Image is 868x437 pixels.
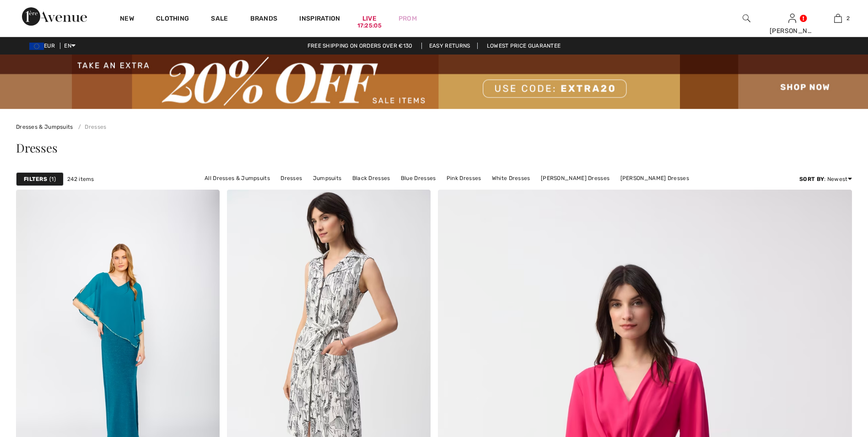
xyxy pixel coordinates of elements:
[442,172,486,184] a: Pink Dresses
[308,172,346,184] a: Jumpsuits
[399,14,417,23] a: Prom
[362,14,377,23] a: Live17:25:05
[487,172,535,184] a: White Dresses
[29,43,44,50] img: Euro
[120,15,134,24] a: New
[396,172,441,184] a: Blue Dresses
[357,22,382,30] div: 17:25:05
[536,172,614,184] a: [PERSON_NAME] Dresses
[421,43,478,49] a: Easy Returns
[156,15,189,24] a: Clothing
[24,175,47,183] strong: Filters
[22,7,87,26] img: 1ère Avenue
[770,26,814,36] div: [PERSON_NAME]
[75,124,106,130] a: Dresses
[64,43,75,49] span: EN
[616,172,694,184] a: [PERSON_NAME] Dresses
[49,175,56,183] span: 1
[299,15,340,24] span: Inspiration
[846,14,850,22] span: 2
[788,14,796,22] a: Sign In
[743,13,750,24] img: search the website
[276,172,307,184] a: Dresses
[211,15,228,24] a: Sale
[834,13,842,24] img: My Bag
[16,140,57,156] span: Dresses
[788,13,796,24] img: My Info
[815,13,860,24] a: 2
[799,176,824,182] strong: Sort By
[348,172,395,184] a: Black Dresses
[200,172,275,184] a: All Dresses & Jumpsuits
[67,175,94,183] span: 242 items
[300,43,420,49] a: Free shipping on orders over €130
[250,15,278,24] a: Brands
[799,175,852,183] div: : Newest
[29,43,59,49] span: EUR
[16,124,73,130] a: Dresses & Jumpsuits
[480,43,568,49] a: Lowest Price Guarantee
